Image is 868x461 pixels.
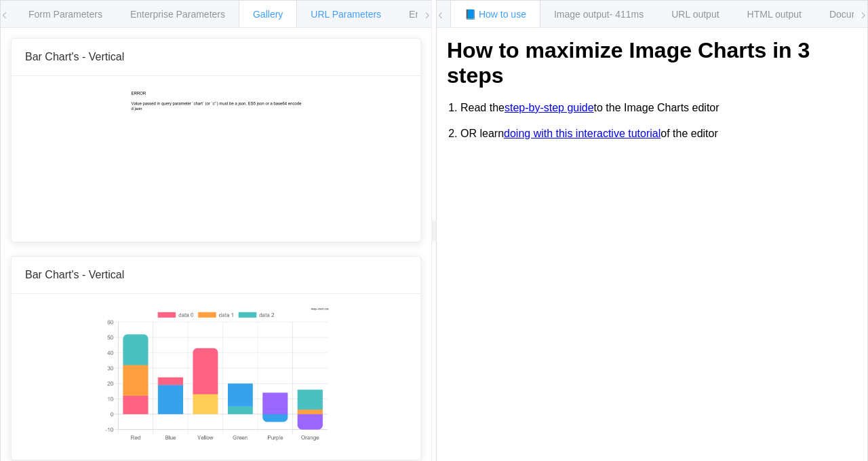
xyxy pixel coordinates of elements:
[103,308,329,443] img: Static chart exemple
[505,102,594,114] a: step-by-step guide
[311,9,381,20] span: URL Parameters
[610,9,644,20] span: - 411ms
[671,9,719,20] span: URL output
[447,38,857,88] h1: How to maximize Image Charts in 3 steps
[28,9,102,20] span: Form Parameters
[25,51,124,62] span: Bar Chart's - Vertical
[554,9,644,20] span: Image output
[409,9,467,20] span: Environments
[130,90,303,225] img: Static chart exemple
[465,9,526,20] span: 📘 How to use
[460,121,857,147] li: OR learn of the editor
[747,9,802,20] span: HTML output
[460,95,857,121] li: Read the to the Image Charts editor
[130,9,225,20] span: Enterprise Parameters
[253,9,283,20] span: Gallery
[25,269,124,280] span: Bar Chart's - Vertical
[504,128,660,140] a: doing with this interactive tutorial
